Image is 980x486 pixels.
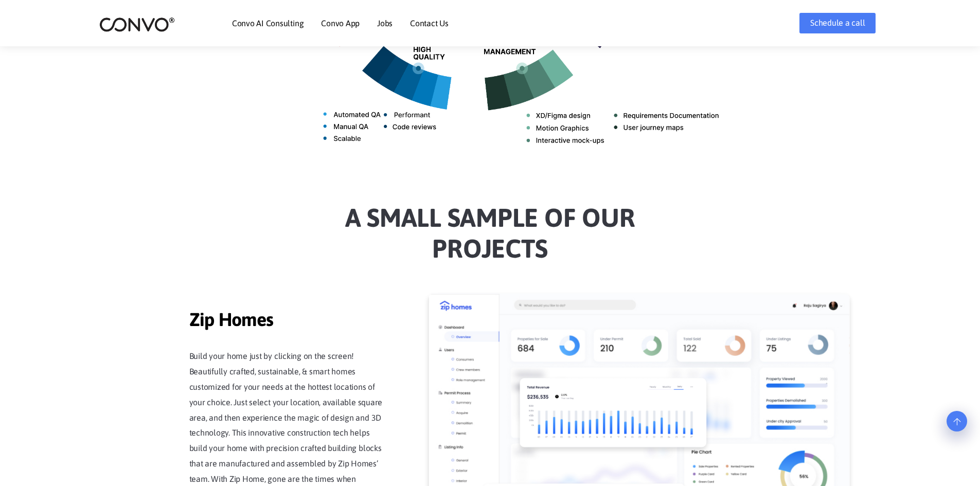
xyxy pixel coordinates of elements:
a: Contact Us [410,19,449,27]
a: Jobs [377,19,393,27]
span: Zip Homes [189,309,385,333]
h2: a Small sample of our projects [205,202,776,272]
a: Convo App [321,19,360,27]
a: Schedule a call [799,13,876,33]
a: Convo AI Consulting [232,19,304,27]
img: logo_2.png [99,16,175,32]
